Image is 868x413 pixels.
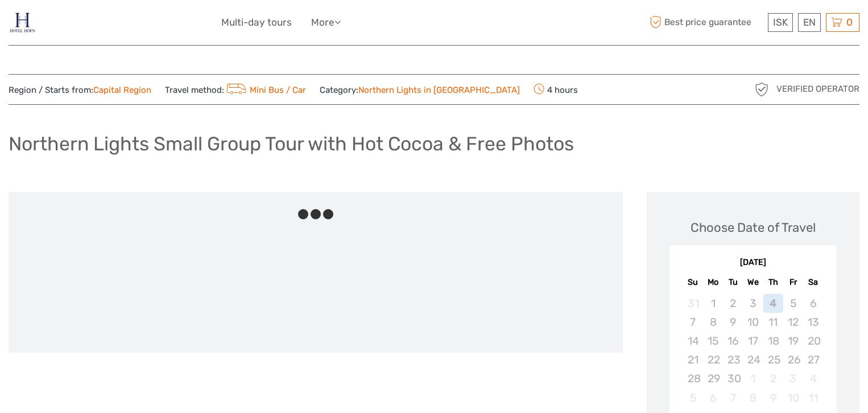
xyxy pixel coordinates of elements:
[743,332,763,350] div: Not available Wednesday, September 17th, 2025
[763,369,783,388] div: Not available Thursday, October 2nd, 2025
[9,132,574,156] h1: Northern Lights Small Group Tour with Hot Cocoa & Free Photos
[224,85,306,95] a: Mini Bus / Car
[723,350,743,369] div: Not available Tuesday, September 23rd, 2025
[669,257,837,269] div: [DATE]
[723,389,743,407] div: Not available Tuesday, October 7th, 2025
[763,350,783,369] div: Not available Thursday, September 25th, 2025
[763,332,783,350] div: Not available Thursday, September 18th, 2025
[221,14,292,31] a: Multi-day tours
[783,350,803,369] div: Not available Friday, September 26th, 2025
[723,313,743,332] div: Not available Tuesday, September 9th, 2025
[703,389,723,407] div: Not available Monday, October 6th, 2025
[783,313,803,332] div: Not available Friday, September 12th, 2025
[783,332,803,350] div: Not available Friday, September 19th, 2025
[683,275,703,290] div: Su
[773,17,788,28] span: ISK
[803,350,823,369] div: Not available Saturday, September 27th, 2025
[703,294,723,313] div: Not available Monday, September 1st, 2025
[753,80,771,99] img: verified_operator_grey_128.png
[683,389,703,407] div: Not available Sunday, October 5th, 2025
[776,83,859,95] span: Verified Operator
[683,313,703,332] div: Not available Sunday, September 7th, 2025
[311,14,341,31] a: More
[763,389,783,407] div: Not available Thursday, October 9th, 2025
[845,17,854,28] span: 0
[703,332,723,350] div: Not available Monday, September 15th, 2025
[165,81,306,97] span: Travel method:
[743,313,763,332] div: Not available Wednesday, September 10th, 2025
[803,275,823,290] div: Sa
[743,275,763,290] div: We
[743,294,763,313] div: Not available Wednesday, September 3rd, 2025
[534,81,578,97] span: 4 hours
[783,389,803,407] div: Not available Friday, October 10th, 2025
[763,294,783,313] div: Not available Thursday, September 4th, 2025
[803,313,823,332] div: Not available Saturday, September 13th, 2025
[9,9,36,36] img: 686-49135f22-265b-4450-95ba-bc28a5d02e86_logo_small.jpg
[743,350,763,369] div: Not available Wednesday, September 24th, 2025
[803,332,823,350] div: Not available Saturday, September 20th, 2025
[673,294,833,407] div: month 2025-09
[723,332,743,350] div: Not available Tuesday, September 16th, 2025
[803,294,823,313] div: Not available Saturday, September 6th, 2025
[358,85,520,95] a: Northern Lights in [GEOGRAPHIC_DATA]
[647,13,765,32] span: Best price guarantee
[743,389,763,407] div: Not available Wednesday, October 8th, 2025
[798,13,821,32] div: EN
[743,369,763,388] div: Not available Wednesday, October 1st, 2025
[703,313,723,332] div: Not available Monday, September 8th, 2025
[783,369,803,388] div: Not available Friday, October 3rd, 2025
[703,350,723,369] div: Not available Monday, September 22nd, 2025
[763,313,783,332] div: Not available Thursday, September 11th, 2025
[683,332,703,350] div: Not available Sunday, September 14th, 2025
[803,369,823,388] div: Not available Saturday, October 4th, 2025
[783,294,803,313] div: Not available Friday, September 5th, 2025
[703,275,723,290] div: Mo
[783,275,803,290] div: Fr
[683,369,703,388] div: Not available Sunday, September 28th, 2025
[723,294,743,313] div: Not available Tuesday, September 2nd, 2025
[763,275,783,290] div: Th
[683,294,703,313] div: Not available Sunday, August 31st, 2025
[703,369,723,388] div: Not available Monday, September 29th, 2025
[683,350,703,369] div: Not available Sunday, September 21st, 2025
[691,219,816,236] div: Choose Date of Travel
[723,369,743,388] div: Not available Tuesday, September 30th, 2025
[93,85,151,95] a: Capital Region
[320,84,520,96] span: Category:
[9,84,151,96] span: Region / Starts from:
[723,275,743,290] div: Tu
[803,389,823,407] div: Not available Saturday, October 11th, 2025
